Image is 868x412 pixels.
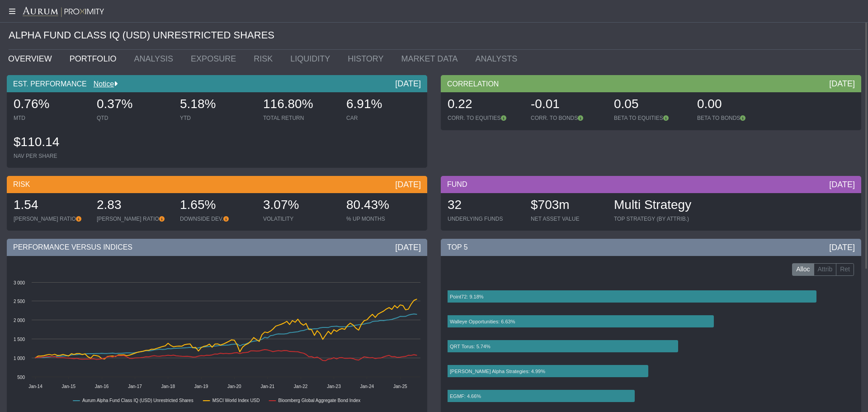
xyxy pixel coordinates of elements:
div: 5.18% [180,95,254,114]
div: 6.91% [346,95,420,114]
text: Jan-19 [194,384,208,389]
div: BETA TO EQUITIES [614,114,688,122]
a: ANALYSTS [469,50,528,68]
div: 116.80% [263,95,337,114]
text: 1 000 [14,356,25,361]
text: QRT Torus: 5.74% [450,344,491,349]
text: Jan-16 [95,384,109,389]
span: 0.76% [14,97,49,111]
text: Jan-21 [261,384,275,389]
div: DOWNSIDE DEV. [180,215,254,223]
a: EXPOSURE [184,50,247,68]
div: TOTAL RETURN [263,114,337,122]
div: $110.14 [14,133,88,152]
div: MTD [14,114,88,122]
a: PORTFOLIO [63,50,127,68]
div: 80.43% [346,196,420,215]
a: LIQUIDITY [283,50,341,68]
span: 0.22 [448,97,472,111]
a: ANALYSIS [127,50,184,68]
text: Walleye Opportunities: 6.63% [450,319,515,324]
div: $703m [531,196,605,215]
div: [DATE] [829,179,855,190]
text: Bloomberg Global Aggregate Bond Index [278,398,361,403]
text: Jan-25 [393,384,407,389]
div: [DATE] [829,78,855,89]
div: -0.01 [531,95,605,114]
text: 1 500 [14,337,25,342]
a: Notice [87,80,114,88]
div: CORR. TO EQUITIES [448,114,522,122]
text: Jan-17 [128,384,142,389]
div: 2.83 [97,196,171,215]
div: Notice [87,79,118,89]
text: Jan-23 [327,384,341,389]
div: CORRELATION [441,75,861,92]
text: 500 [17,375,25,380]
div: 0.05 [614,95,688,114]
div: TOP 5 [441,239,861,256]
div: 32 [448,196,522,215]
text: [PERSON_NAME] Alpha Strategies: 4.99% [450,369,545,374]
div: Multi Strategy [614,196,691,215]
div: CORR. TO BONDS [531,114,605,122]
a: MARKET DATA [395,50,469,68]
div: QTD [97,114,171,122]
text: Jan-20 [227,384,241,389]
text: MSCI World Index USD [212,398,260,403]
text: Jan-24 [360,384,374,389]
div: NAV PER SHARE [14,152,88,160]
div: UNDERLYING FUNDS [448,215,522,223]
text: Jan-22 [294,384,308,389]
text: EGMF: 4.66% [450,393,481,399]
text: Point72: 9.18% [450,294,484,299]
div: [DATE] [395,242,421,253]
text: Jan-18 [161,384,175,389]
div: 3.07% [263,196,337,215]
div: EST. PERFORMANCE [7,75,427,92]
div: 1.54 [14,196,88,215]
div: [DATE] [395,78,421,89]
div: NET ASSET VALUE [531,215,605,223]
text: Aurum Alpha Fund Class IQ (USD) Unrestricted Shares [82,398,193,403]
div: FUND [441,176,861,193]
div: BETA TO BONDS [697,114,771,122]
span: 0.37% [97,97,132,111]
div: CAR [346,114,420,122]
a: HISTORY [341,50,394,68]
div: VOLATILITY [263,215,337,223]
text: Jan-15 [61,384,75,389]
div: [PERSON_NAME] RATIO [14,215,88,223]
div: [DATE] [395,179,421,190]
div: PERFORMANCE VERSUS INDICES [7,239,427,256]
label: Attrib [814,263,837,276]
div: [DATE] [829,242,855,253]
div: 0.00 [697,95,771,114]
div: TOP STRATEGY (BY ATTRIB.) [614,215,691,223]
label: Alloc [792,263,814,276]
img: Aurum-Proximity%20white.svg [23,7,104,18]
text: Jan-14 [28,384,42,389]
div: YTD [180,114,254,122]
label: Ret [836,263,854,276]
text: 3 000 [14,280,25,285]
div: ALPHA FUND CLASS IQ (USD) UNRESTRICTED SHARES [9,21,861,50]
text: 2 500 [14,299,25,304]
text: 2 000 [14,318,25,323]
a: RISK [247,50,283,68]
div: 1.65% [180,196,254,215]
div: % UP MONTHS [346,215,420,223]
a: OVERVIEW [1,50,63,68]
div: RISK [7,176,427,193]
div: [PERSON_NAME] RATIO [97,215,171,223]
